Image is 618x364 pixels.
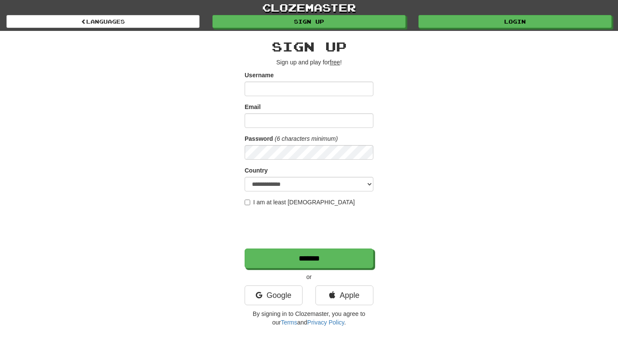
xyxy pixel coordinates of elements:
[6,15,200,28] a: Languages
[330,59,340,66] u: free
[281,319,297,326] a: Terms
[418,15,612,28] a: Login
[275,135,338,142] em: (6 characters minimum)
[245,134,273,143] label: Password
[245,273,373,281] p: or
[307,319,344,326] a: Privacy Policy
[245,58,373,67] p: Sign up and play for !
[315,285,373,305] a: Apple
[245,71,274,79] label: Username
[245,309,373,327] p: By signing in to Clozemaster, you agree to our and .
[212,15,406,28] a: Sign up
[245,198,355,206] label: I am at least [DEMOGRAPHIC_DATA]
[245,211,375,244] iframe: reCAPTCHA
[245,103,261,111] label: Email
[245,200,250,205] input: I am at least [DEMOGRAPHIC_DATA]
[245,285,303,305] a: Google
[245,166,268,175] label: Country
[245,39,373,54] h2: Sign up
